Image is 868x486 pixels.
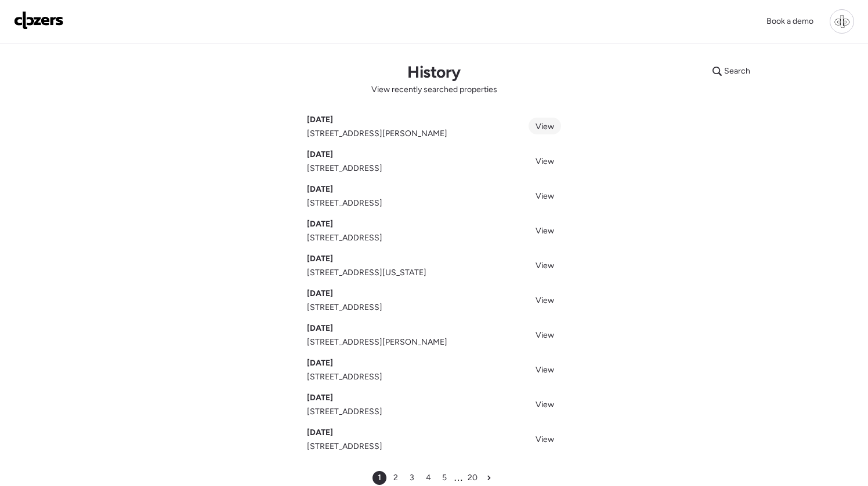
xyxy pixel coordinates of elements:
[529,361,561,378] a: View
[529,152,561,169] a: View
[307,198,382,209] span: [STREET_ADDRESS]
[307,302,382,313] span: [STREET_ADDRESS]
[536,400,554,410] span: View
[307,184,333,195] span: [DATE]
[393,472,398,484] span: 2
[426,472,431,484] span: 4
[536,191,554,201] span: View
[307,371,382,383] span: [STREET_ADDRESS]
[307,288,333,299] span: [DATE]
[529,257,561,273] a: View
[536,226,554,236] span: View
[536,330,554,340] span: View
[307,357,333,369] span: [DATE]
[529,396,561,412] a: View
[307,232,382,244] span: [STREET_ADDRESS]
[407,62,460,82] h1: History
[766,16,813,26] span: Book a demo
[307,406,382,418] span: [STREET_ADDRESS]
[468,472,478,484] span: 20
[307,392,333,404] span: [DATE]
[307,253,333,265] span: [DATE]
[536,365,554,375] span: View
[724,65,750,77] span: Search
[307,427,333,439] span: [DATE]
[536,261,554,271] span: View
[307,149,333,160] span: [DATE]
[307,128,447,140] span: [STREET_ADDRESS][PERSON_NAME]
[307,163,382,174] span: [STREET_ADDRESS]
[307,441,382,452] span: [STREET_ADDRESS]
[410,472,414,484] span: 3
[307,323,333,334] span: [DATE]
[529,187,561,204] a: View
[536,122,554,131] span: View
[536,295,554,305] span: View
[529,430,561,447] a: View
[378,472,381,484] span: 1
[529,118,561,134] a: View
[536,434,554,444] span: View
[536,156,554,166] span: View
[14,11,64,30] img: Logo
[442,472,447,484] span: 5
[307,267,426,279] span: [STREET_ADDRESS][US_STATE]
[454,473,463,483] span: …
[529,326,561,343] a: View
[307,114,333,126] span: [DATE]
[307,218,333,230] span: [DATE]
[529,291,561,308] a: View
[307,337,447,348] span: [STREET_ADDRESS][PERSON_NAME]
[529,222,561,239] a: View
[371,84,497,96] span: View recently searched properties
